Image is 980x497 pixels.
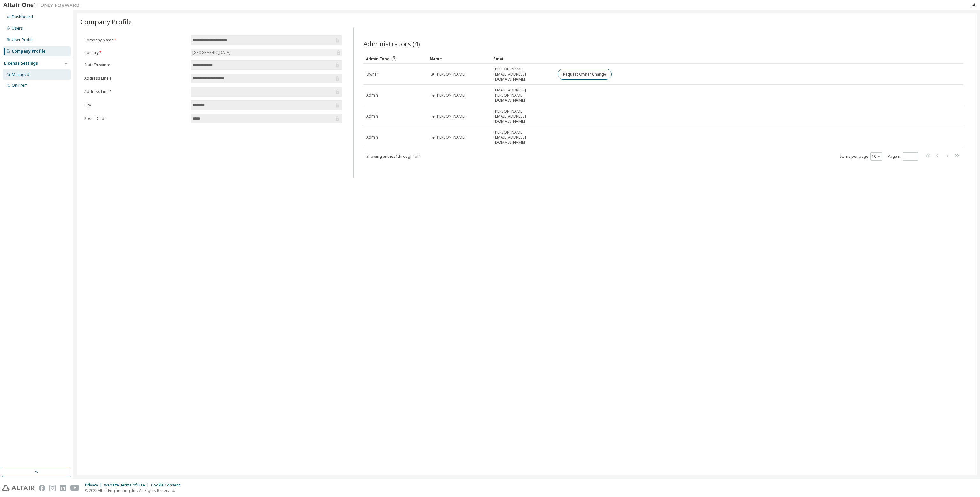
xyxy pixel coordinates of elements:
[436,135,465,140] span: [PERSON_NAME]
[104,483,151,488] div: Website Terms of Use
[430,54,488,64] div: Name
[494,54,552,64] div: Email
[366,93,378,98] span: Admin
[558,69,612,80] button: Request Owner Change
[12,26,23,31] div: Users
[4,61,38,66] div: License Settings
[151,483,184,488] div: Cookie Consent
[39,485,45,491] img: facebook.svg
[85,483,104,488] div: Privacy
[12,14,33,19] div: Dashboard
[84,116,187,121] label: Postal Code
[872,154,880,159] button: 10
[12,37,33,42] div: User Profile
[366,56,390,62] span: Admin Type
[84,103,187,108] label: City
[84,89,187,94] label: Address Line 2
[12,83,28,88] div: On Prem
[85,488,184,493] p: © 2025 Altair Engineering, Inc. All Rights Reserved.
[366,72,378,77] span: Owner
[84,50,187,55] label: Country
[366,135,378,140] span: Admin
[3,2,83,8] img: Altair One
[12,49,46,54] div: Company Profile
[191,49,232,56] div: [GEOGRAPHIC_DATA]
[494,130,552,145] span: [PERSON_NAME][EMAIL_ADDRESS][DOMAIN_NAME]
[494,109,552,124] span: [PERSON_NAME][EMAIL_ADDRESS][DOMAIN_NAME]
[366,154,421,159] span: Showing entries 1 through 4 of 4
[12,72,29,77] div: Managed
[888,152,918,161] span: Page n.
[60,485,66,491] img: linkedin.svg
[84,38,187,43] label: Company Name
[84,62,187,68] label: State/Province
[191,49,342,56] div: [GEOGRAPHIC_DATA]
[80,17,132,26] span: Company Profile
[494,88,552,103] span: [EMAIL_ADDRESS][PERSON_NAME][DOMAIN_NAME]
[366,114,378,119] span: Admin
[2,485,35,491] img: altair_logo.svg
[70,485,79,491] img: youtube.svg
[840,152,882,161] span: Items per page
[436,72,465,77] span: [PERSON_NAME]
[84,76,187,81] label: Address Line 1
[436,114,465,119] span: [PERSON_NAME]
[49,485,56,491] img: instagram.svg
[363,39,420,48] span: Administrators (4)
[494,67,552,82] span: [PERSON_NAME][EMAIL_ADDRESS][DOMAIN_NAME]
[436,93,465,98] span: [PERSON_NAME]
